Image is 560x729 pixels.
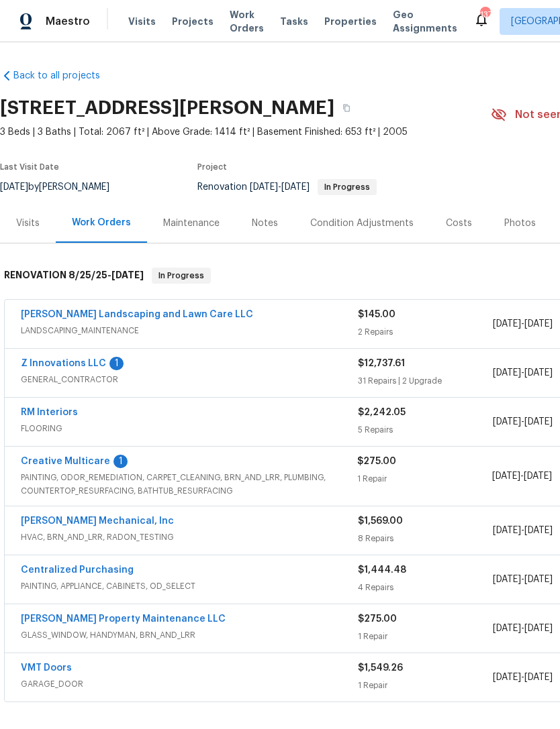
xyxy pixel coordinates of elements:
div: 137 [480,8,489,21]
span: $275.00 [358,614,397,624]
span: Project [197,163,227,171]
button: Copy Address [334,96,359,120]
span: $145.00 [358,310,395,319]
div: 1 Repair [358,630,493,643]
span: - [250,182,310,192]
div: Work Orders [72,216,131,229]
span: [DATE] [524,319,553,329]
a: Creative Multicare [21,457,110,466]
span: [DATE] [524,526,553,535]
span: $2,242.05 [358,408,406,417]
span: - [493,573,553,586]
a: VMT Doors [21,663,72,673]
span: [DATE] [493,368,521,378]
div: 31 Repairs | 2 Upgrade [358,374,493,388]
div: Costs [446,217,472,230]
div: Condition Adjustments [310,217,414,230]
span: [DATE] [492,471,520,481]
span: $1,569.00 [358,516,403,526]
span: PAINTING, ODOR_REMEDIATION, CARPET_CLEANING, BRN_AND_LRR, PLUMBING, COUNTERTOP_RESURFACING, BATHT... [21,471,357,498]
span: [DATE] [524,368,553,378]
span: In Progress [319,183,375,191]
span: GARAGE_DOOR [21,677,358,691]
span: - [493,415,553,429]
div: 8 Repairs [358,532,493,545]
span: 8/25/25 [68,270,107,280]
span: [DATE] [493,673,521,682]
span: [DATE] [524,624,553,633]
span: - [493,317,553,331]
span: - [493,366,553,380]
div: Maintenance [163,217,220,230]
span: [DATE] [524,471,552,481]
span: In Progress [153,269,209,282]
div: Photos [504,217,536,230]
div: 1 Repair [357,472,492,486]
span: [DATE] [250,182,278,192]
span: FLOORING [21,422,358,435]
span: $12,737.61 [358,359,405,368]
span: [DATE] [493,575,521,584]
span: - [493,622,553,635]
span: PAINTING, APPLIANCE, CABINETS, OD_SELECT [21,579,358,593]
a: [PERSON_NAME] Mechanical, Inc [21,516,174,526]
span: Renovation [197,182,377,192]
a: [PERSON_NAME] Landscaping and Lawn Care LLC [21,310,253,319]
span: [DATE] [493,417,521,427]
div: 1 Repair [358,679,493,692]
span: - [492,469,552,483]
span: Geo Assignments [393,8,457,35]
span: GLASS_WINDOW, HANDYMAN, BRN_AND_LRR [21,628,358,642]
div: Notes [252,217,278,230]
span: $1,444.48 [358,565,406,575]
div: 2 Repairs [358,325,493,339]
span: GENERAL_CONTRACTOR [21,373,358,386]
span: Visits [128,15,156,28]
span: - [493,524,553,537]
span: Projects [172,15,214,28]
span: [DATE] [524,673,553,682]
div: 5 Repairs [358,423,493,437]
div: 4 Repairs [358,581,493,594]
a: RM Interiors [21,408,78,417]
a: Centralized Purchasing [21,565,134,575]
h6: RENOVATION [4,268,144,284]
span: LANDSCAPING_MAINTENANCE [21,324,358,337]
a: Z Innovations LLC [21,359,106,368]
span: HVAC, BRN_AND_LRR, RADON_TESTING [21,530,358,544]
span: Properties [324,15,377,28]
span: - [68,270,144,280]
span: $275.00 [357,457,396,466]
span: [DATE] [281,182,310,192]
span: Tasks [280,17,308,26]
div: Visits [16,217,40,230]
span: [DATE] [493,624,521,633]
span: [DATE] [493,319,521,329]
span: [DATE] [524,417,553,427]
span: [DATE] [524,575,553,584]
div: 1 [113,455,128,468]
a: [PERSON_NAME] Property Maintenance LLC [21,614,226,624]
div: 1 [109,357,124,370]
span: Work Orders [230,8,264,35]
span: [DATE] [111,270,144,280]
span: - [493,671,553,684]
span: [DATE] [493,526,521,535]
span: Maestro [46,15,90,28]
span: $1,549.26 [358,663,403,673]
